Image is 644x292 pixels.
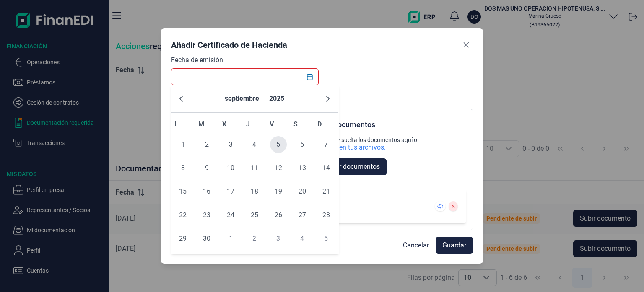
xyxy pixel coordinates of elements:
span: 9 [198,160,215,176]
span: 1 [222,230,239,247]
button: Buscar documentos [314,158,387,175]
td: 20/09/2025 [290,180,314,203]
td: 22/09/2025 [171,203,195,227]
span: 28 [318,207,335,224]
td: 05/10/2025 [314,227,338,250]
span: 16 [198,183,215,200]
span: 24 [222,207,239,224]
span: 15 [174,183,191,200]
span: 10 [222,160,239,176]
span: 14 [318,160,335,176]
button: Next Month [321,92,335,105]
span: 22 [174,207,191,224]
td: 18/09/2025 [243,180,267,203]
td: 10/09/2025 [219,156,243,180]
button: Close [460,38,473,52]
span: 13 [294,160,311,176]
span: D [317,120,322,128]
span: 20 [294,183,311,200]
span: 1 [174,136,191,153]
td: 17/09/2025 [219,180,243,203]
td: 15/09/2025 [171,180,195,203]
div: Añadir Certificado de Hacienda [171,39,287,51]
td: 02/09/2025 [195,133,219,156]
span: 4 [246,136,263,153]
td: 12/09/2025 [266,156,290,180]
span: J [246,120,250,128]
span: 2 [198,136,215,153]
td: 19/09/2025 [266,180,290,203]
td: 26/09/2025 [266,203,290,227]
span: 2 [246,230,263,247]
td: 11/09/2025 [243,156,267,180]
td: 07/09/2025 [314,133,338,156]
button: Guardar [436,237,473,254]
button: Cancelar [396,237,436,254]
span: 4 [294,230,311,247]
button: Previous Month [174,92,188,105]
button: Choose Date [302,69,318,84]
div: Arrastra y suelta los documentos aquí o [314,137,417,143]
span: 26 [270,207,287,224]
span: 19 [270,183,287,200]
td: 30/09/2025 [195,227,219,250]
span: 5 [270,136,287,153]
span: 23 [198,207,215,224]
div: Choose Date [171,85,339,254]
button: Choose Month [221,89,262,109]
td: 01/09/2025 [171,133,195,156]
div: búscalo en tus archivos. [314,143,386,152]
span: 21 [318,183,335,200]
span: 27 [294,207,311,224]
div: búscalo en tus archivos. [314,143,417,152]
td: 21/09/2025 [314,180,338,203]
span: Cancelar [403,240,429,250]
td: 06/09/2025 [290,133,314,156]
span: M [198,120,204,128]
span: 12 [270,160,287,176]
td: 03/10/2025 [266,227,290,250]
td: 04/09/2025 [243,133,267,156]
label: Fecha de emisión [171,55,223,65]
td: 01/10/2025 [219,227,243,250]
td: 05/09/2025 [266,133,290,156]
span: 7 [318,136,335,153]
td: 02/10/2025 [243,227,267,250]
span: Buscar documentos [321,162,380,172]
span: 18 [246,183,263,200]
td: 08/09/2025 [171,156,195,180]
span: S [293,120,298,128]
td: 16/09/2025 [195,180,219,203]
td: 09/09/2025 [195,156,219,180]
td: 28/09/2025 [314,203,338,227]
button: Choose Year [266,89,288,109]
span: 3 [222,136,239,153]
td: 24/09/2025 [219,203,243,227]
span: X [222,120,226,128]
span: 30 [198,230,215,247]
span: Guardar [442,240,466,250]
td: 23/09/2025 [195,203,219,227]
span: V [270,120,274,128]
td: 27/09/2025 [290,203,314,227]
span: L [174,120,178,128]
span: 3 [270,230,287,247]
span: 8 [174,160,191,176]
span: 17 [222,183,239,200]
span: 11 [246,160,263,176]
td: 25/09/2025 [243,203,267,227]
span: 25 [246,207,263,224]
div: Subir documentos [314,120,375,130]
td: 03/09/2025 [219,133,243,156]
td: 04/10/2025 [290,227,314,250]
span: 29 [174,230,191,247]
td: 13/09/2025 [290,156,314,180]
span: 6 [294,136,311,153]
td: 29/09/2025 [171,227,195,250]
span: 5 [318,230,335,247]
td: 14/09/2025 [314,156,338,180]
